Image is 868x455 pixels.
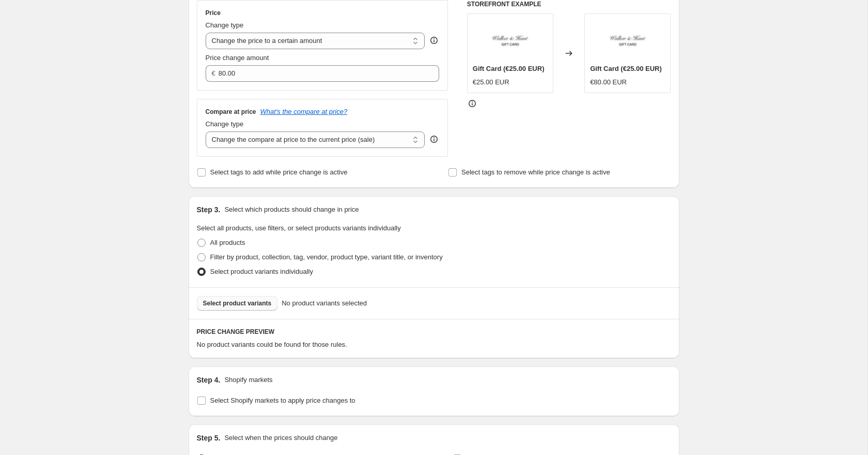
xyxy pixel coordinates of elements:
[197,328,671,336] h6: PRICE CHANGE PREVIEW
[206,108,256,116] h3: Compare at price
[210,397,355,404] span: Select Shopify markets to apply price changes to
[210,168,348,176] span: Select tags to add while price change is active
[210,268,313,275] span: Select product variants individually
[210,253,443,261] span: Filter by product, collection, tag, vendor, product type, variant title, or inventory
[206,54,269,62] span: Price change amount
[461,168,610,176] span: Select tags to remove while price change is active
[197,224,401,232] span: Select all products, use filters, or select products variants individually
[224,204,359,215] p: Select which products should change in price
[489,19,531,61] img: GIFT_CARD_80x.jpg
[590,78,627,86] span: €80.00 EUR
[197,433,221,443] h2: Step 5.
[210,239,245,246] span: All products
[212,69,215,77] span: €
[197,341,347,348] span: No product variants could be found for those rules.
[429,134,439,144] div: help
[206,9,221,17] h3: Price
[429,35,439,46] div: help
[260,108,348,115] button: What's the compare at price?
[197,296,278,311] button: Select product variants
[203,299,272,307] span: Select product variants
[197,375,221,385] h2: Step 4.
[473,65,545,72] span: Gift Card (€25.00 EUR)
[224,375,272,385] p: Shopify markets
[224,433,337,443] p: Select when the prices should change
[206,120,244,128] span: Change type
[282,298,367,309] span: No product variants selected
[197,204,221,215] h2: Step 3.
[473,78,509,86] span: €25.00 EUR
[206,21,244,29] span: Change type
[219,65,424,82] input: 80.00
[607,19,648,61] img: GIFT_CARD_80x.jpg
[590,65,662,72] span: Gift Card (€25.00 EUR)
